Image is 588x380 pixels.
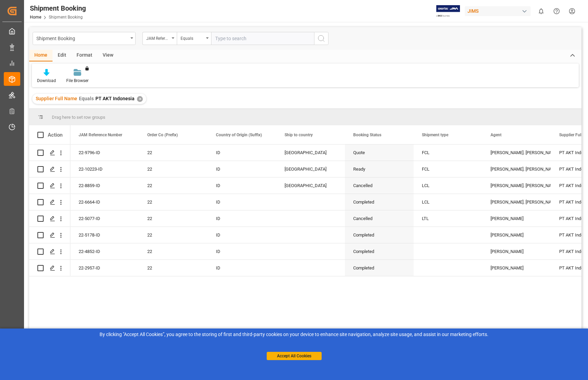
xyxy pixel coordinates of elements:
div: View [97,50,118,61]
div: 22-10223-ID [70,161,139,177]
div: Press SPACE to select this row. [29,227,70,243]
div: LTL [422,211,474,227]
div: Quote [353,145,405,161]
button: open menu [33,32,136,45]
input: Type to search [211,32,314,45]
div: By clicking "Accept All Cookies”, you agree to the storing of first and third-party cookies on yo... [5,331,583,338]
div: Shipment Booking [36,34,128,42]
div: Press SPACE to select this row. [29,177,70,194]
div: JAM Reference Number [146,34,170,42]
div: 22-2957-ID [70,260,139,276]
div: ID [216,178,268,194]
span: Agent [491,133,501,137]
div: 22 [147,211,199,227]
div: ID [216,194,268,210]
span: JAM Reference Number [79,133,122,137]
span: Country of Origin (Suffix) [216,133,262,137]
div: JIMS [465,6,531,16]
div: ID [216,244,268,260]
span: Drag here to set row groups [52,115,105,120]
div: Completed [353,260,405,276]
div: Cancelled [353,211,405,227]
div: Press SPACE to select this row. [29,145,70,161]
a: Home [30,15,41,20]
div: Ready [353,161,405,177]
div: LCL [422,194,474,210]
div: Edit [53,50,71,61]
div: Shipment Booking [30,3,86,13]
div: 22 [147,194,199,210]
div: FCL [422,145,474,161]
div: [GEOGRAPHIC_DATA] [285,145,337,161]
span: Equals [79,96,94,101]
div: 22 [147,227,199,243]
div: ID [216,211,268,227]
div: FCL [422,161,474,177]
div: 22-5178-ID [70,227,139,243]
button: open menu [177,32,211,45]
div: ID [216,145,268,161]
div: 22 [147,244,199,260]
div: Press SPACE to select this row. [29,194,70,210]
div: 22-9796-ID [70,145,139,161]
div: ✕ [137,96,143,102]
div: Equals [181,34,204,42]
button: search button [314,32,328,45]
button: JIMS [465,4,533,18]
button: Help Center [549,3,564,19]
div: 22 [147,260,199,276]
div: 22 [147,145,199,161]
div: [PERSON_NAME]. [PERSON_NAME] [491,178,543,194]
div: [GEOGRAPHIC_DATA] [285,161,337,177]
div: Completed [353,227,405,243]
button: show 0 new notifications [533,3,549,19]
img: Exertis%20JAM%20-%20Email%20Logo.jpg_1722504956.jpg [436,5,460,17]
div: ID [216,260,268,276]
div: Action [48,132,62,138]
div: [PERSON_NAME] [491,211,543,227]
span: Ship to country [285,133,313,137]
div: [GEOGRAPHIC_DATA] [285,178,337,194]
div: 22 [147,178,199,194]
div: Press SPACE to select this row. [29,210,70,227]
div: [PERSON_NAME] [491,244,543,260]
span: Supplier Full Name [36,96,77,101]
div: 22 [147,161,199,177]
div: Completed [353,194,405,210]
span: Shipment type [422,133,448,137]
span: PT AKT Indonesia [95,96,135,101]
div: Format [71,50,97,61]
div: 22-5077-ID [70,210,139,227]
div: Press SPACE to select this row. [29,243,70,260]
div: ID [216,161,268,177]
div: [PERSON_NAME]. [PERSON_NAME] [491,194,543,210]
div: LCL [422,178,474,194]
div: [PERSON_NAME] [491,227,543,243]
div: 22-4852-ID [70,243,139,260]
div: Cancelled [353,178,405,194]
div: Press SPACE to select this row. [29,161,70,177]
div: 22-6664-ID [70,194,139,210]
div: [PERSON_NAME] [491,260,543,276]
div: [PERSON_NAME]. [PERSON_NAME] [491,161,543,177]
div: Download [37,78,56,84]
button: open menu [142,32,177,45]
div: 22-8859-ID [70,177,139,194]
div: Completed [353,244,405,260]
span: Booking Status [353,133,381,137]
div: Press SPACE to select this row. [29,260,70,276]
div: Home [29,50,53,61]
button: Accept All Cookies [267,352,322,360]
div: [PERSON_NAME]. [PERSON_NAME] [491,145,543,161]
span: Order Co (Prefix) [147,133,178,137]
div: ID [216,227,268,243]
